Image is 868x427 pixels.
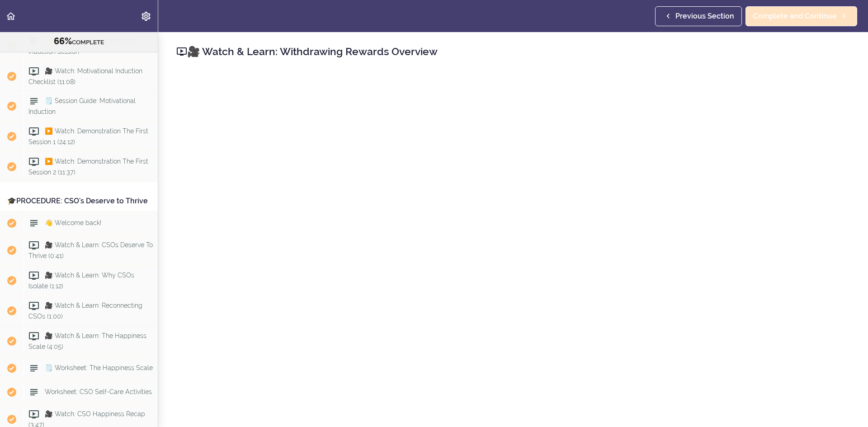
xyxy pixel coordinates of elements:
span: Previous Section [675,11,734,22]
span: 66% [54,36,72,47]
span: 🎥 Watch & Learn: CSOs Deserve To Thrive (0:41) [28,242,153,259]
span: 👋 Welcome back! [45,220,101,227]
div: COMPLETE [11,36,146,47]
span: 🗒️ Worksheet: The Happiness Scale [45,364,153,371]
span: ▶️ Watch: Demonstration The First Session 2 (11:37) [28,158,148,176]
h2: 🎥 Watch & Learn: Withdrawing Rewards Overview [176,44,850,59]
span: 🎥 Watch & Learn: Reconnecting CSOs (1:00) [28,302,142,320]
svg: Back to course curriculum [5,11,16,22]
a: Previous Section [655,6,742,26]
span: Worksheet: CSO Self-Care Activities [45,388,152,395]
a: Complete and Continue [745,6,857,26]
span: 🎥 Watch & Learn: Why CSOs Isolate (1:12) [28,272,134,290]
span: 🗒️ Session Guide: Motivational Induction [28,98,136,115]
span: ▶️ Watch: Demonstration The First Session 1 (24:12) [28,128,148,145]
svg: Settings Menu [141,11,151,22]
span: Complete and Continue [753,11,837,22]
span: 🎥 Watch: Motivational Induction Checklist (11:08) [28,67,142,85]
span: 🎥 Watch & Learn: The Happiness Scale (4:05) [28,333,146,350]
